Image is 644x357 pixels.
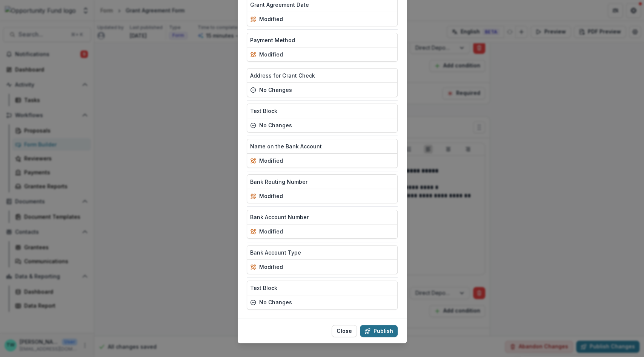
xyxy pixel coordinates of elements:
[259,86,292,94] p: no changes
[259,121,292,129] p: no changes
[250,107,277,115] p: Text Block
[250,249,301,256] p: Bank Account Type
[259,263,283,271] p: modified
[259,192,283,200] p: modified
[250,1,309,9] p: Grant Agreement Date
[259,50,283,58] p: modified
[250,213,309,221] p: Bank Account Number
[259,15,283,23] p: modified
[259,298,292,306] p: no changes
[250,142,322,150] p: Name on the Bank Account
[250,72,315,79] p: Address for Grant Check
[250,36,295,44] p: Payment Method
[360,325,398,337] button: Publish
[250,178,307,186] p: Bank Routing Number
[332,325,357,337] button: Close
[259,157,283,165] p: modified
[250,284,277,292] p: Text Block
[259,227,283,235] p: modified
